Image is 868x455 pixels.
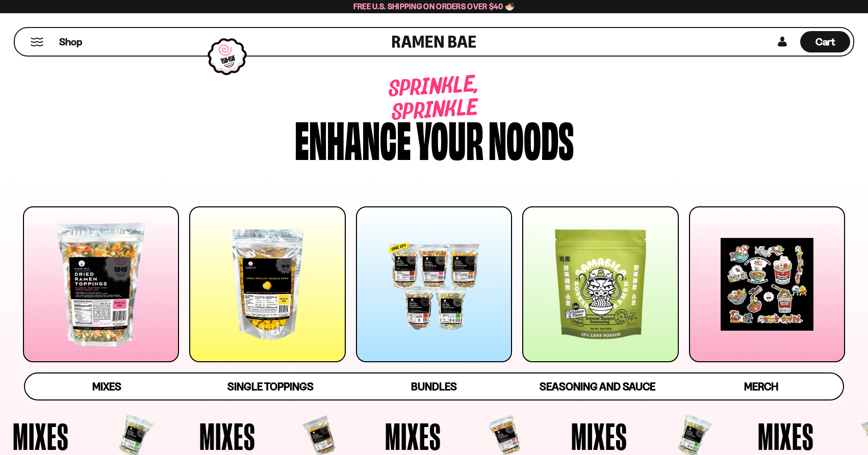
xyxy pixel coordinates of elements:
[227,380,314,393] span: Single Toppings
[679,373,843,399] a: Merch
[800,28,850,56] div: Cart
[540,380,655,393] span: Seasoning and Sauce
[59,35,82,49] span: Shop
[59,31,82,52] a: Shop
[189,373,352,399] a: Single Toppings
[657,417,713,455] span: Mixes
[295,114,411,162] div: Enhance
[353,2,515,11] span: Free U.S. Shipping on Orders over $40 🍜
[99,417,155,455] span: Mixes
[285,417,341,455] span: Mixes
[411,380,457,393] span: Bundles
[30,38,44,46] button: Mobile Menu Trigger
[352,373,516,399] a: Bundles
[815,36,835,48] span: Cart
[489,114,574,162] div: noods
[25,373,189,399] a: Mixes
[516,373,679,399] a: Seasoning and Sauce
[416,114,483,162] div: your
[471,417,527,455] span: Mixes
[92,380,121,393] span: Mixes
[744,380,778,393] span: Merch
